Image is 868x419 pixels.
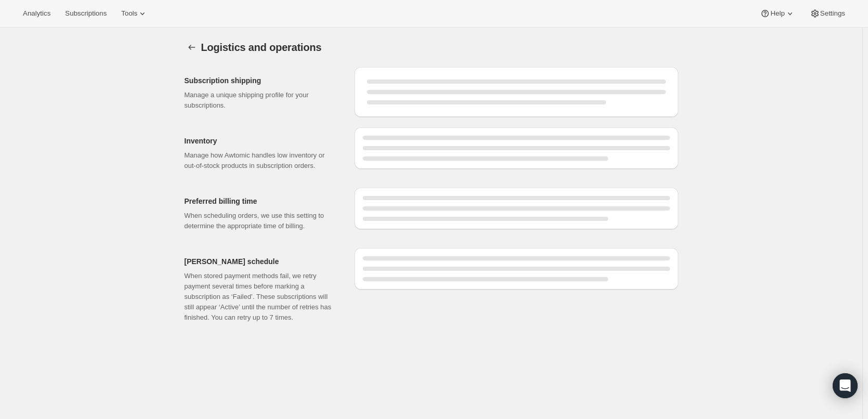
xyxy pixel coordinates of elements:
p: When stored payment methods fail, we retry payment several times before marking a subscription as... [185,271,338,323]
h2: Inventory [185,136,338,146]
p: Manage a unique shipping profile for your subscriptions. [185,90,338,111]
button: Tools [115,6,154,21]
span: Analytics [23,9,50,18]
span: Logistics and operations [201,42,322,53]
p: When scheduling orders, we use this setting to determine the appropriate time of billing. [185,211,338,231]
span: Tools [121,9,137,18]
h2: [PERSON_NAME] schedule [185,256,338,267]
span: Help [770,9,784,18]
p: Manage how Awtomic handles low inventory or out-of-stock products in subscription orders. [185,150,338,171]
span: Settings [820,9,845,18]
button: Settings [185,40,199,55]
h2: Preferred billing time [185,196,338,206]
div: Open Intercom Messenger [833,373,858,398]
button: Analytics [17,6,57,21]
button: Help [754,6,801,21]
button: Settings [804,6,851,21]
span: Subscriptions [65,9,107,18]
button: Subscriptions [59,6,113,21]
h2: Subscription shipping [185,75,338,86]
